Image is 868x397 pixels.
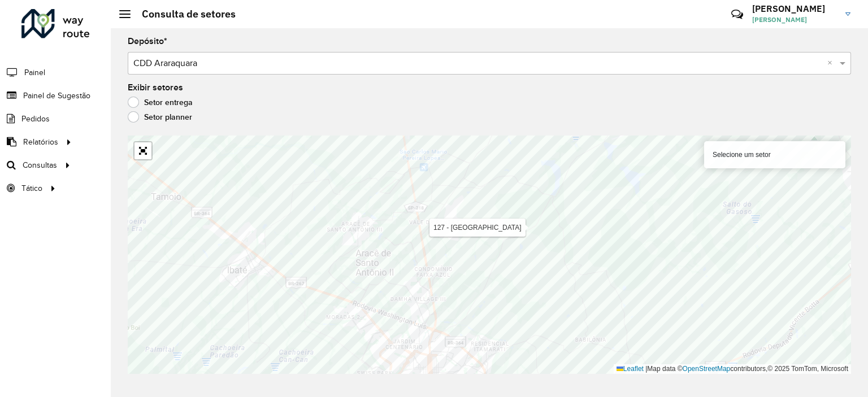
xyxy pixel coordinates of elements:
[128,34,167,48] label: Depósito
[128,111,192,123] label: Setor planner
[704,141,845,168] div: Selecione um setor
[131,8,236,20] h2: Consulta de setores
[614,364,851,374] div: Map data © contributors,© 2025 TomTom, Microsoft
[21,182,42,194] span: Tático
[21,113,50,125] span: Pedidos
[725,2,749,27] a: Contato Rápido
[128,97,193,108] label: Setor entrega
[128,81,183,94] label: Exibir setores
[617,365,644,373] a: Leaflet
[752,15,837,25] span: [PERSON_NAME]
[752,3,837,14] h3: [PERSON_NAME]
[827,56,837,70] span: Clear all
[23,90,90,102] span: Painel de Sugestão
[134,142,151,159] a: Abrir mapa em tela cheia
[683,365,731,373] a: OpenStreetMap
[23,159,57,171] span: Consultas
[23,136,58,148] span: Relatórios
[24,67,45,78] span: Painel
[645,365,647,373] span: |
